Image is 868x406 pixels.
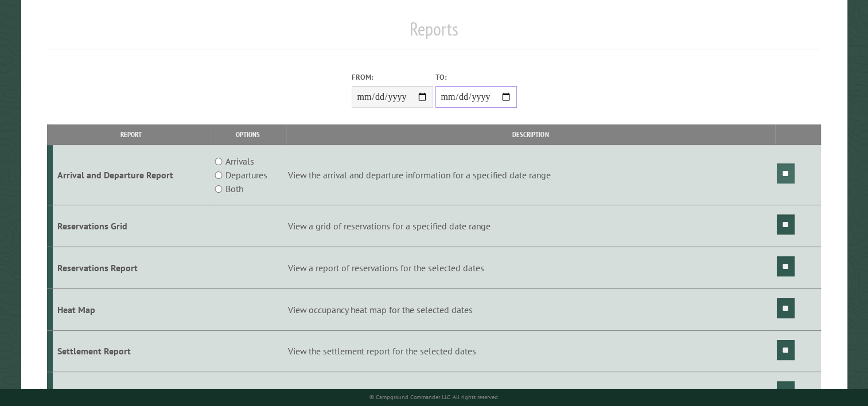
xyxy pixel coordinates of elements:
small: © Campground Commander LLC. All rights reserved. [369,393,499,401]
td: View a grid of reservations for a specified date range [286,205,775,247]
td: View the settlement report for the selected dates [286,330,775,372]
td: Reservations Report [53,247,210,288]
td: Settlement Report [53,330,210,372]
label: Departures [225,168,267,182]
td: Heat Map [53,288,210,330]
label: From: [352,72,433,83]
td: View the arrival and departure information for a specified date range [286,145,775,205]
th: Report [53,124,210,145]
label: To: [435,72,517,83]
label: Arrivals [225,154,254,168]
td: View a report of reservations for the selected dates [286,247,775,288]
th: Description [286,124,775,145]
td: Arrival and Departure Report [53,145,210,205]
th: Options [210,124,286,145]
td: View occupancy heat map for the selected dates [286,288,775,330]
h1: Reports [47,18,821,49]
td: Reservations Grid [53,205,210,247]
label: Both [225,182,243,196]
